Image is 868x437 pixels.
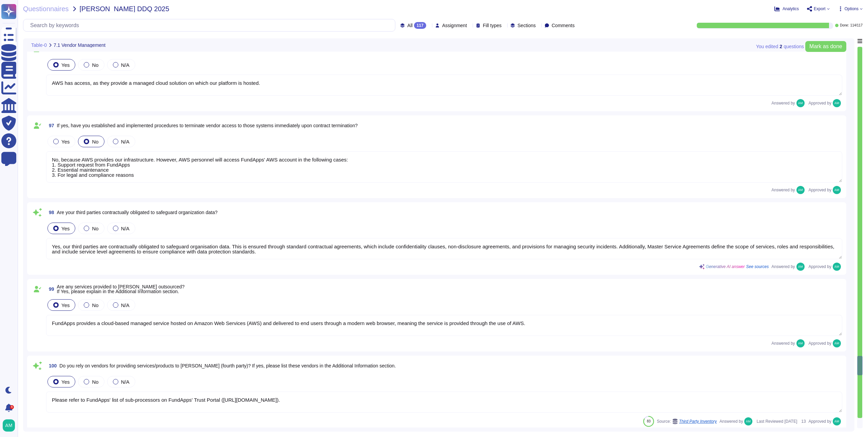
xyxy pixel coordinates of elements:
span: Yes [61,226,70,231]
textarea: No, because AWS provides our infrastructure. However, AWS personnel will access FundApps' AWS acc... [46,151,842,183]
span: 100 [46,363,57,368]
span: 99 [46,287,54,291]
span: Options [845,7,859,11]
span: Approved by [809,188,831,192]
span: Yes [61,139,70,145]
span: 98 [46,210,54,215]
span: Source: [657,419,717,424]
span: Questionnaires [23,5,69,12]
span: N/A [121,62,130,68]
span: Third Party Inventory [679,419,717,423]
span: Yes [61,379,70,385]
span: Answered by [771,101,795,105]
span: 83 [647,419,651,423]
span: Table-0 [31,43,47,47]
span: Are your third parties contractually obligated to safeguard organization data? [57,210,218,215]
span: Assignment [442,23,467,28]
span: No [92,139,98,145]
span: If yes, have you established and implemented procedures to terminate vendor access to those syste... [57,123,358,128]
b: 2 [780,44,782,49]
span: [PERSON_NAME] DDQ 2025 [80,5,170,12]
div: 117 [414,22,426,29]
img: user [796,99,805,107]
span: N/A [121,226,130,231]
span: Answered by [771,341,795,345]
input: Search by keywords [27,19,395,31]
img: user [744,417,752,425]
span: Approved by [809,101,831,105]
span: Answered by [771,188,795,192]
textarea: Yes, our third parties are contractually obligated to safeguard organisation data. This is ensure... [46,238,842,259]
span: Answered by [771,265,795,269]
span: See sources [746,265,769,269]
span: Generative AI answer [706,265,745,269]
span: Export [814,7,826,11]
span: N/A [121,139,130,145]
textarea: AWS has access, as they provide a managed cloud solution on which our platform is hosted. [46,75,842,96]
span: N/A [121,379,130,385]
button: user [1,418,20,433]
img: user [796,339,805,347]
textarea: FundApps provides a cloud-based managed service hosted on Amazon Web Services (AWS) and delivered... [46,315,842,336]
span: Sections [517,23,536,28]
span: Approved by [809,265,831,269]
span: N/A [121,302,130,308]
span: Do you rely on vendors for providing services/products to [PERSON_NAME] (fourth party)? If yes, p... [59,363,396,368]
span: Approved by [809,419,831,423]
span: Yes [61,302,70,308]
span: Last Reviewed [DATE] [756,419,797,423]
span: Done: [840,24,849,27]
img: user [833,263,841,271]
button: Mark as done [805,41,846,52]
img: user [796,186,805,194]
span: Fill types [483,23,501,28]
span: Yes [61,62,70,68]
img: user [833,339,841,347]
img: user [833,186,841,194]
button: Analytics [774,6,799,12]
span: Analytics [783,7,799,11]
span: 97 [46,123,54,128]
span: Comments [552,23,575,28]
span: Approved by [809,341,831,345]
span: All [407,23,413,28]
span: 7.1 Vendor Management [54,43,105,47]
span: Answered by [719,419,743,423]
span: No [92,379,98,385]
span: 13 [800,419,806,423]
img: user [3,419,15,432]
span: Are any services provided to [PERSON_NAME] outsourced? If Yes, please explain in the Additional I... [57,284,185,294]
span: No [92,62,98,68]
img: user [833,417,841,425]
span: You edited question s [756,44,804,49]
img: user [796,263,805,271]
span: 114 / 117 [850,24,863,27]
textarea: Please refer to FundApps' list of sub-processors on FundApps' Trust Portal ([URL][DOMAIN_NAME]). [46,392,842,413]
span: No [92,302,98,308]
img: user [833,99,841,107]
span: Mark as done [809,44,842,49]
span: No [92,226,98,231]
div: 5 [10,405,14,409]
